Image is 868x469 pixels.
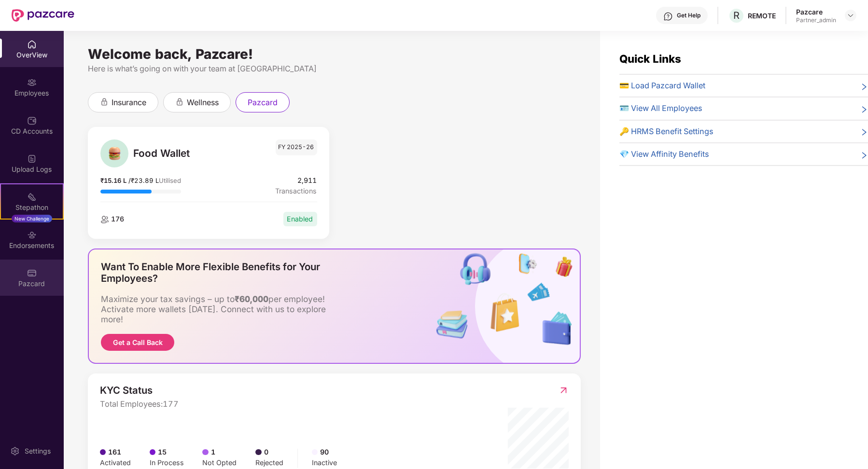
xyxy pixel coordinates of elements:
img: svg+xml;base64,PHN2ZyBpZD0iSGVscC0zMngzMiIgeG1sbnM9Imh0dHA6Ly93d3cudzMub3JnLzIwMDAvc3ZnIiB3aWR0aD... [663,12,673,21]
div: Here is what’s going on with your team at [GEOGRAPHIC_DATA] [88,63,581,75]
img: svg+xml;base64,PHN2ZyBpZD0iU2V0dGluZy0yMHgyMCIgeG1sbnM9Imh0dHA6Ly93d3cudzMub3JnLzIwMDAvc3ZnIiB3aW... [10,446,20,456]
div: Stepathon [1,203,63,212]
span: 2,911 [276,175,317,186]
div: Inactive [312,457,337,468]
span: ₹15.16 L [100,177,128,184]
img: svg+xml;base64,PHN2ZyBpZD0iRHJvcGRvd24tMzJ4MzIiIHhtbG5zPSJodHRwOi8vd3d3LnczLm9yZy8yMDAwL3N2ZyIgd2... [847,12,854,19]
span: 161 [108,447,121,457]
div: Get Help [677,12,700,19]
div: Not Opted [202,457,237,468]
img: svg+xml;base64,PHN2ZyBpZD0iUGF6Y2FyZCIgeG1sbnM9Imh0dHA6Ly93d3cudzMub3JnLzIwMDAvc3ZnIiB3aWR0aD0iMj... [27,268,37,278]
div: REMOTE [748,11,776,20]
div: New Challenge [12,215,52,222]
span: FY 2025-26 [276,139,317,155]
span: 💳 Load Pazcard Wallet [619,80,705,92]
span: Quick Links [619,52,681,65]
span: pazcard [248,97,278,109]
span: Total Employees: 177 [100,400,179,408]
span: 🔑 HRMS Benefit Settings [619,125,714,138]
img: New Pazcare Logo [12,9,74,22]
div: animation [100,97,109,106]
span: right [860,82,868,92]
div: Want To Enable More Flexible Benefits for Your Employees? [101,261,342,284]
span: 15 [158,447,167,457]
span: 176 [109,215,124,223]
span: / ₹23.89 L [128,177,159,184]
img: svg+xml;base64,PHN2ZyBpZD0iRW1wbG95ZWVzIiB4bWxucz0iaHR0cDovL3d3dy53My5vcmcvMjAwMC9zdmciIHdpZHRoPS... [27,78,37,87]
div: Rejected [255,457,283,468]
div: Maximize your tax savings – up to per employee! Activate more wallets [DATE]. Connect with us to ... [101,294,333,324]
span: Food Wallet [133,146,216,162]
span: right [860,150,868,160]
img: svg+xml;base64,PHN2ZyB4bWxucz0iaHR0cDovL3d3dy53My5vcmcvMjAwMC9zdmciIHdpZHRoPSIyMSIgaGVpZ2h0PSIyMC... [27,192,37,202]
img: benefitsIcon [430,249,580,363]
div: Welcome back, Pazcare! [88,50,581,58]
div: Activated [100,457,131,468]
span: Utilised [159,177,181,184]
div: Partner_admin [796,16,836,24]
span: 1 [211,447,215,457]
img: svg+xml;base64,PHN2ZyBpZD0iRW5kb3JzZW1lbnRzIiB4bWxucz0iaHR0cDovL3d3dy53My5vcmcvMjAwMC9zdmciIHdpZH... [27,230,37,240]
div: animation [175,97,184,106]
span: right [860,127,868,138]
span: KYC Status [100,386,179,395]
button: Get a Call Back [101,334,175,351]
span: 90 [320,447,329,457]
div: Settings [22,446,54,456]
b: ₹60,000 [235,294,268,304]
span: R [733,10,740,21]
div: In Process [150,457,184,468]
div: Enabled [283,212,317,226]
img: svg+xml;base64,PHN2ZyBpZD0iQ0RfQWNjb3VudHMiIGRhdGEtbmFtZT0iQ0QgQWNjb3VudHMiIHhtbG5zPSJodHRwOi8vd3... [27,116,37,125]
span: insurance [112,97,146,109]
span: 🪪 View All Employees [619,102,702,114]
img: RedirectIcon [559,386,569,395]
img: Food Wallet [104,143,124,163]
span: right [860,104,868,114]
img: svg+xml;base64,PHN2ZyBpZD0iSG9tZSIgeG1sbnM9Imh0dHA6Ly93d3cudzMub3JnLzIwMDAvc3ZnIiB3aWR0aD0iMjAiIG... [27,40,37,49]
img: svg+xml;base64,PHN2ZyBpZD0iVXBsb2FkX0xvZ3MiIGRhdGEtbmFtZT0iVXBsb2FkIExvZ3MiIHhtbG5zPSJodHRwOi8vd3... [27,154,37,164]
span: wellness [187,97,219,109]
span: 0 [264,447,268,457]
span: 💎 View Affinity Benefits [619,148,709,160]
span: Transactions [276,186,317,196]
img: employeeIcon [100,216,109,223]
div: Pazcare [796,7,836,16]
